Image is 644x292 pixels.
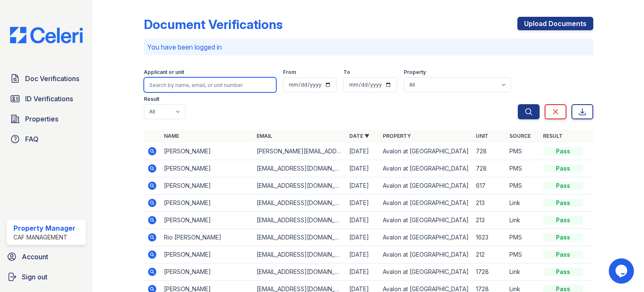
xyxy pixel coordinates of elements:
td: [EMAIL_ADDRESS][DOMAIN_NAME] [253,212,346,229]
td: 1728 [473,263,506,281]
td: [PERSON_NAME] [161,195,253,212]
td: [EMAIL_ADDRESS][DOMAIN_NAME] [253,160,346,177]
div: Pass [543,199,583,207]
td: [PERSON_NAME] [161,263,253,281]
td: [DATE] [346,143,379,160]
td: Avalon at [GEOGRAPHIC_DATA] [379,177,472,195]
td: [EMAIL_ADDRESS][DOMAIN_NAME] [253,195,346,212]
td: [EMAIL_ADDRESS][DOMAIN_NAME] [253,177,346,195]
span: FAQ [25,134,39,144]
td: Avalon at [GEOGRAPHIC_DATA] [379,263,472,281]
a: Date ▼ [349,133,369,139]
td: [PERSON_NAME] [161,246,253,263]
td: [EMAIL_ADDRESS][DOMAIN_NAME] [253,263,346,281]
td: 213 [473,195,506,212]
a: FAQ [7,131,86,147]
span: ID Verifications [25,94,73,104]
span: Sign out [22,272,47,282]
label: From [283,69,296,76]
td: 1623 [473,229,506,246]
span: Doc Verifications [25,74,79,84]
td: [DATE] [346,263,379,281]
td: Link [506,263,540,281]
td: 617 [473,177,506,195]
label: To [343,69,350,76]
td: [PERSON_NAME] [161,143,253,160]
td: 212 [473,246,506,263]
div: Document Verifications [144,17,283,32]
td: Link [506,195,540,212]
td: Avalon at [GEOGRAPHIC_DATA] [379,195,472,212]
td: PMS [506,177,540,195]
td: [DATE] [346,195,379,212]
td: [EMAIL_ADDRESS][DOMAIN_NAME] [253,229,346,246]
td: PMS [506,143,540,160]
td: Rio [PERSON_NAME] [161,229,253,246]
label: Property [404,69,426,76]
a: Properties [7,110,86,127]
a: Name [164,133,179,139]
a: Property [383,133,411,139]
td: [PERSON_NAME][EMAIL_ADDRESS][DOMAIN_NAME] [253,143,346,160]
div: Pass [543,233,583,242]
span: Account [22,252,48,262]
td: [PERSON_NAME] [161,160,253,177]
a: Account [3,248,89,265]
td: Avalon at [GEOGRAPHIC_DATA] [379,160,472,177]
a: Doc Verifications [7,70,86,87]
td: [DATE] [346,160,379,177]
td: [DATE] [346,177,379,195]
a: Upload Documents [517,17,593,30]
div: CAF Management [13,233,75,242]
span: Properties [25,114,58,124]
td: [PERSON_NAME] [161,177,253,195]
td: [PERSON_NAME] [161,212,253,229]
td: Link [506,212,540,229]
td: [DATE] [346,246,379,263]
label: Result [144,96,159,103]
td: Avalon at [GEOGRAPHIC_DATA] [379,229,472,246]
td: [DATE] [346,212,379,229]
a: Source [509,133,531,139]
div: Pass [543,164,583,173]
a: Result [543,133,563,139]
iframe: chat widget [609,258,636,284]
td: Avalon at [GEOGRAPHIC_DATA] [379,143,472,160]
div: Pass [543,268,583,276]
a: Sign out [3,268,89,285]
td: [DATE] [346,229,379,246]
td: 728 [473,143,506,160]
p: You have been logged in [147,42,590,52]
div: Pass [543,216,583,224]
td: PMS [506,246,540,263]
div: Property Manager [13,223,75,233]
td: PMS [506,160,540,177]
a: Unit [476,133,488,139]
td: Avalon at [GEOGRAPHIC_DATA] [379,246,472,263]
a: Email [257,133,272,139]
td: 213 [473,212,506,229]
a: ID Verifications [7,90,86,107]
input: Search by name, email, or unit number [144,77,276,92]
td: 728 [473,160,506,177]
div: Pass [543,250,583,259]
div: Pass [543,147,583,155]
td: Avalon at [GEOGRAPHIC_DATA] [379,212,472,229]
div: Pass [543,182,583,190]
td: [EMAIL_ADDRESS][DOMAIN_NAME] [253,246,346,263]
img: CE_Logo_Blue-a8612792a0a2168367f1c8372b55b34899dd931a85d93a1a3d3e32e68fde9ad4.png [3,27,89,43]
label: Applicant or unit [144,69,184,76]
td: PMS [506,229,540,246]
